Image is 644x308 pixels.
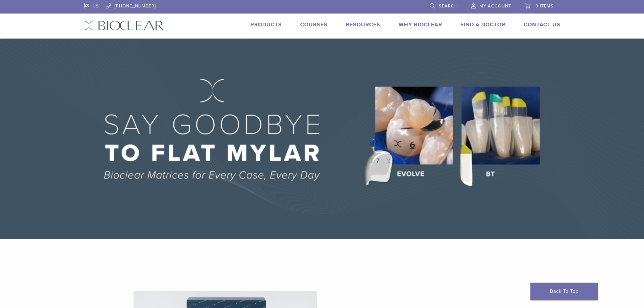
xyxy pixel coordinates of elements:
[84,21,164,30] img: Bioclear
[524,21,560,28] a: Contact Us
[300,21,328,28] a: Courses
[439,3,458,9] span: Search
[530,283,598,300] a: Back To Top
[11,217,189,258] p: Use Code at checkout. Valid [DATE]–[DATE], [GEOGRAPHIC_DATA] only. Applies to all components, exc...
[192,187,200,196] button: Close
[11,200,147,207] strong: September Product Deal You Don’t Want to Miss!
[535,3,554,9] span: 0 items
[11,279,73,285] a: [URL][DOMAIN_NAME]
[251,21,282,28] a: Products
[399,21,442,28] a: Why Bioclear
[11,219,72,226] strong: 5+2 on Refills is Back!
[479,3,511,9] span: My Account
[460,21,505,28] a: Find A Doctor
[346,21,380,28] a: Resources
[11,266,189,287] p: Coupons cannot be combined. Visit our promotions page:
[38,229,61,236] strong: 2HAU25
